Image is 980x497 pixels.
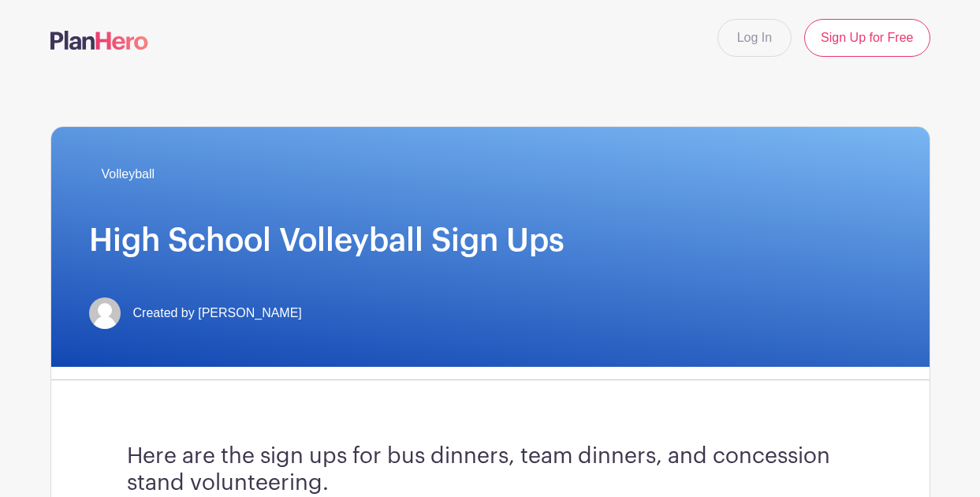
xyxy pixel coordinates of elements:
h3: Here are the sign ups for bus dinners, team dinners, and concession stand volunteering. [127,443,854,496]
h1: High School Volleyball Sign Ups [89,222,892,260]
a: Log In [717,19,792,57]
img: default-ce2991bfa6775e67f084385cd625a349d9dcbb7a52a09fb2fda1e96e2d18dcdb.png [89,297,121,329]
span: Volleyball [102,165,155,184]
img: logo-507f7623f17ff9eddc593b1ce0a138ce2505c220e1c5a4e2b4648c50719b7d32.svg [50,31,148,50]
span: Created by [PERSON_NAME] [133,304,302,323]
a: Sign Up for Free [804,19,930,57]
